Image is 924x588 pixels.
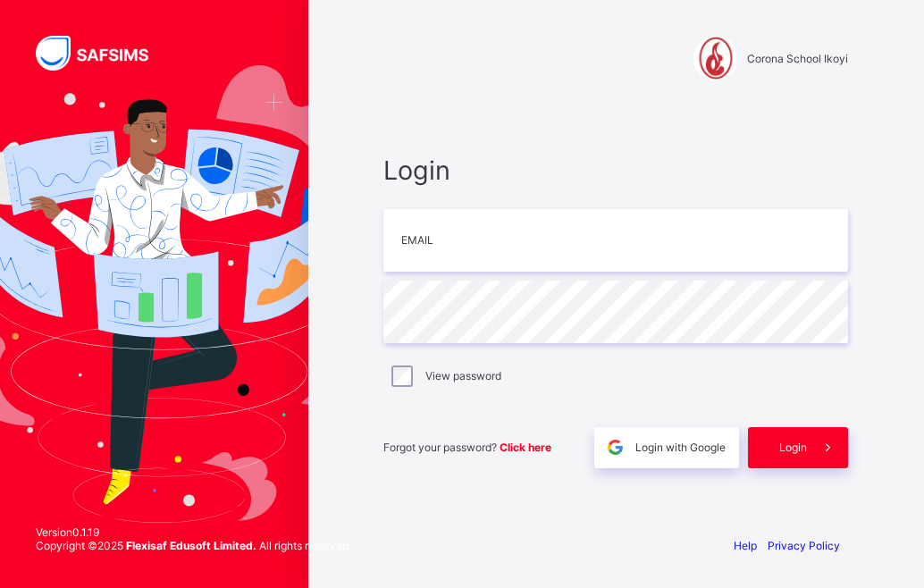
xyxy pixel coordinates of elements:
[36,539,351,552] span: Copyright © 2025 All rights reserved.
[36,525,351,539] span: Version 0.1.19
[734,539,757,552] a: Help
[605,437,626,458] img: google.396cfc9801f0270233282035f929180a.svg
[747,52,848,65] span: Corona School Ikoyi
[779,441,807,454] span: Login
[383,441,551,454] span: Forgot your password?
[425,369,501,382] label: View password
[36,36,170,71] img: SAFSIMS Logo
[500,441,551,454] a: Click here
[126,539,256,552] strong: Flexisaf Edusoft Limited.
[635,441,726,454] span: Login with Google
[768,539,840,552] a: Privacy Policy
[383,155,848,186] span: Login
